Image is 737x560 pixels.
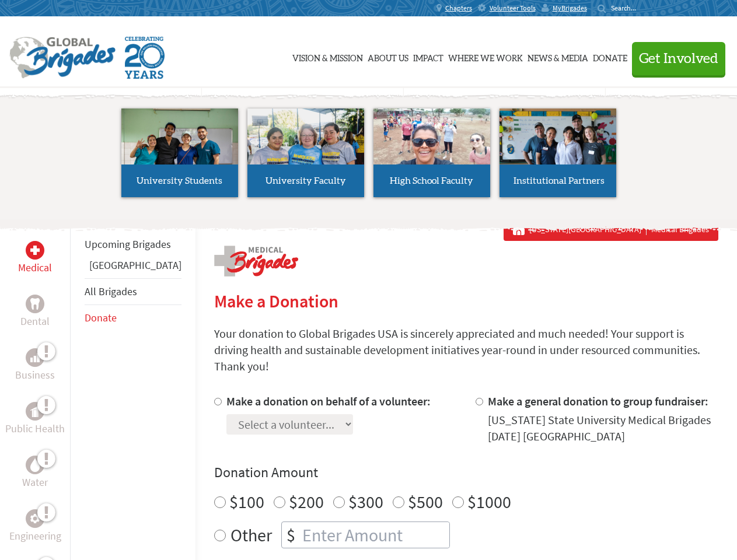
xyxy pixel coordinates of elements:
[214,246,298,276] img: logo-medical.png
[22,474,48,491] p: Water
[26,348,44,367] div: Business
[5,402,65,437] a: Public HealthPublic Health
[226,394,431,408] label: Make a donation on behalf of a volunteer:
[22,456,48,491] a: WaterWater
[85,278,181,305] li: All Brigades
[18,260,52,276] p: Medical
[26,456,44,474] div: Water
[30,405,40,417] img: Public Health
[85,232,181,257] li: Upcoming Brigades
[85,311,117,324] a: Donate
[9,509,61,544] a: EngineeringEngineering
[593,27,627,86] a: Donate
[445,3,472,13] span: Chapters
[26,402,44,421] div: Public Health
[266,176,346,185] span: University Faculty
[20,313,50,330] p: Dental
[553,3,587,13] span: MyBrigades
[368,27,408,86] a: About Us
[500,108,616,186] img: menu_brigades_submenu_4.jpg
[214,290,718,311] h2: Make a Donation
[89,258,181,272] a: [GEOGRAPHIC_DATA]
[488,394,708,408] label: Make a general donation to group fundraiser:
[632,42,725,75] button: Get Involved
[26,295,44,313] div: Dental
[448,27,523,86] a: Where We Work
[247,108,364,197] a: University Faculty
[26,241,44,260] div: Medical
[229,491,264,513] label: $100
[247,108,364,187] img: menu_brigades_submenu_2.jpg
[30,514,40,523] img: Engineering
[214,463,718,482] h4: Donation Amount
[292,27,363,86] a: Vision & Mission
[30,246,40,255] img: Medical
[5,421,65,437] p: Public Health
[20,295,50,330] a: DentalDental
[300,522,449,548] input: Enter Amount
[230,521,272,548] label: Other
[85,237,171,251] a: Upcoming Brigades
[611,3,644,12] input: Search...
[282,522,300,548] div: $
[18,241,52,276] a: MedicalMedical
[348,491,383,513] label: $300
[490,3,536,13] span: Volunteer Tools
[514,176,605,185] span: Institutional Partners
[125,37,165,79] img: Global Brigades Celebrating 20 Years
[528,27,588,86] a: News & Media
[15,367,55,383] p: Business
[121,108,238,186] img: menu_brigades_submenu_1.jpg
[488,412,718,444] div: [US_STATE] State University Medical Brigades [DATE] [GEOGRAPHIC_DATA]
[137,176,222,185] span: University Students
[30,298,40,309] img: Dental
[408,491,443,513] label: $500
[9,37,116,79] img: Global Brigades Logo
[85,257,181,278] li: Guatemala
[214,325,718,374] p: Your donation to Global Brigades USA is sincerely appreciated and much needed! Your support is dr...
[85,305,181,331] li: Donate
[30,353,40,362] img: Business
[639,52,718,66] span: Get Involved
[390,176,473,185] span: High School Faculty
[467,491,511,513] label: $1000
[121,108,238,197] a: University Students
[9,528,61,544] p: Engineering
[413,27,443,86] a: Impact
[30,458,40,471] img: Water
[26,509,44,528] div: Engineering
[289,491,324,513] label: $200
[15,348,55,383] a: BusinessBusiness
[85,285,137,298] a: All Brigades
[373,108,490,197] a: High School Faculty
[500,108,616,197] a: Institutional Partners
[373,108,490,165] img: menu_brigades_submenu_3.jpg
